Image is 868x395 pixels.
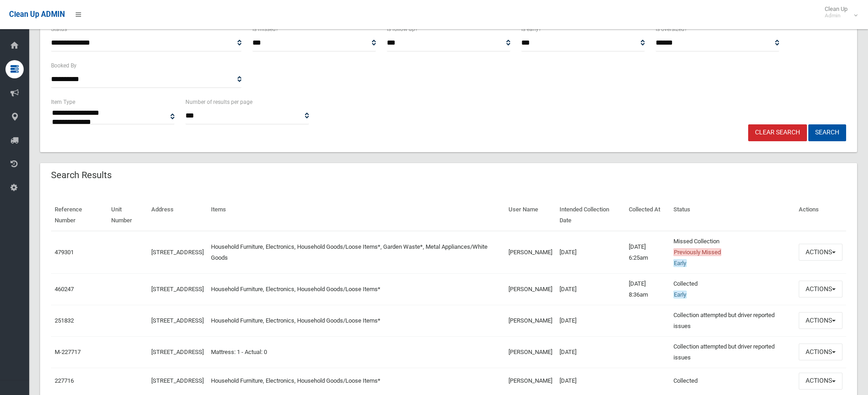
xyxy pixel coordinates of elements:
label: Item Type [51,97,75,107]
span: Early [673,291,687,298]
td: Mattress: 1 - Actual: 0 [207,336,505,368]
span: Clean Up [820,5,857,19]
td: [PERSON_NAME] [505,231,556,274]
th: Reference Number [51,200,108,231]
a: M-227717 [55,349,81,355]
td: Collected [670,368,795,394]
span: Previously Missed [673,248,721,256]
th: Address [148,200,207,231]
header: Search Results [40,166,123,184]
a: 479301 [55,249,74,256]
td: [DATE] 6:25am [625,231,669,274]
button: Actions [799,373,842,390]
td: [DATE] [556,305,626,336]
a: Clear Search [748,124,807,141]
td: [DATE] [556,273,626,305]
td: Collection attempted but driver reported issues [670,336,795,368]
td: [DATE] [556,368,626,394]
td: Collected [670,273,795,305]
td: [PERSON_NAME] [505,336,556,368]
th: Status [670,200,795,231]
td: Household Furniture, Electronics, Household Goods/Loose Items*, Garden Waste*, Metal Appliances/W... [207,231,505,274]
small: Admin [825,12,847,19]
td: [PERSON_NAME] [505,273,556,305]
a: [STREET_ADDRESS] [151,317,204,324]
button: Actions [799,344,842,360]
th: Collected At [625,200,669,231]
td: [PERSON_NAME] [505,305,556,336]
th: Actions [795,200,846,231]
span: Clean Up ADMIN [9,10,65,19]
label: Booked By [51,61,77,71]
td: [DATE] [556,231,626,274]
td: Collection attempted but driver reported issues [670,305,795,336]
a: [STREET_ADDRESS] [151,249,204,256]
td: [DATE] [556,336,626,368]
button: Actions [799,281,842,298]
span: Early [673,259,687,267]
td: Household Furniture, Electronics, Household Goods/Loose Items* [207,273,505,305]
th: Items [207,200,505,231]
td: Missed Collection [670,231,795,274]
button: Actions [799,312,842,329]
a: [STREET_ADDRESS] [151,286,204,292]
a: [STREET_ADDRESS] [151,377,204,384]
a: 251832 [55,317,74,324]
td: Household Furniture, Electronics, Household Goods/Loose Items* [207,368,505,394]
label: Number of results per page [185,97,252,107]
button: Search [808,124,846,141]
th: User Name [505,200,556,231]
td: [PERSON_NAME] [505,368,556,394]
a: [STREET_ADDRESS] [151,349,204,355]
td: [DATE] 8:36am [625,273,669,305]
a: 460247 [55,286,74,292]
th: Intended Collection Date [556,200,626,231]
td: Household Furniture, Electronics, Household Goods/Loose Items* [207,305,505,336]
button: Actions [799,244,842,261]
th: Unit Number [108,200,148,231]
a: 227716 [55,377,74,384]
